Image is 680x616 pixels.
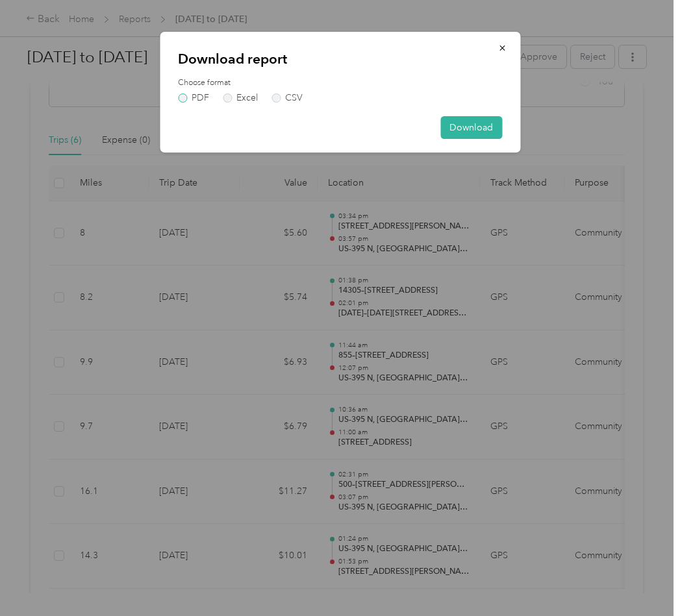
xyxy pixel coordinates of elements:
[607,543,680,616] iframe: Everlance-gr Chat Button Frame
[178,50,502,68] p: Download report
[440,116,502,139] button: Download
[223,93,258,103] label: Excel
[271,93,303,103] label: CSV
[178,77,502,89] label: Choose format
[178,93,209,103] label: PDF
